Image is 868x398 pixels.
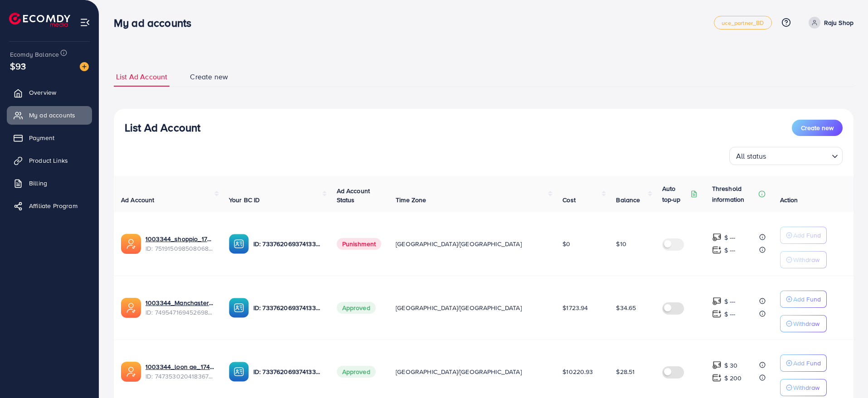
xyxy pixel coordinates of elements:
[29,179,47,188] span: Billing
[712,245,722,255] img: top-up amount
[80,17,90,28] img: menu
[793,318,820,329] p: Withdraw
[724,296,736,307] p: $ ---
[793,230,821,241] p: Add Fund
[121,362,141,382] img: ic-ads-acc.e4c84228.svg
[29,156,68,165] span: Product Links
[29,88,56,97] span: Overview
[10,59,26,73] span: $93
[563,195,576,204] span: Cost
[734,150,768,163] span: All status
[712,360,722,370] img: top-up amount
[801,123,834,132] span: Create new
[616,303,636,312] span: $34.65
[724,373,742,383] p: $ 200
[114,16,199,29] h3: My ad accounts
[780,251,827,268] button: Withdraw
[337,366,376,378] span: Approved
[80,62,89,71] img: image
[712,183,756,205] p: Threshold information
[145,372,214,381] span: ID: 7473530204183674896
[712,309,722,319] img: top-up amount
[396,367,522,376] span: [GEOGRAPHIC_DATA]/[GEOGRAPHIC_DATA]
[337,238,382,250] span: Punishment
[337,186,370,204] span: Ad Account Status
[145,298,214,317] div: <span class='underline'>1003344_Manchaster_1745175503024</span></br>7495471694526988304
[792,120,843,136] button: Create new
[662,183,689,205] p: Auto top-up
[780,315,827,332] button: Withdraw
[724,360,738,371] p: $ 30
[563,367,593,376] span: $10220.93
[190,72,228,82] span: Create new
[9,13,70,27] img: logo
[396,195,426,204] span: Time Zone
[125,121,200,134] h3: List Ad Account
[793,382,820,393] p: Withdraw
[780,379,827,396] button: Withdraw
[616,367,635,376] span: $28.51
[145,234,214,253] div: <span class='underline'>1003344_shoppio_1750688962312</span></br>7519150985080684551
[145,298,214,307] a: 1003344_Manchaster_1745175503024
[145,234,214,243] a: 1003344_shoppio_1750688962312
[712,296,722,306] img: top-up amount
[616,195,640,204] span: Balance
[824,17,853,28] p: Raju Shop
[7,83,92,102] a: Overview
[7,151,92,170] a: Product Links
[7,106,92,124] a: My ad accounts
[396,239,522,248] span: [GEOGRAPHIC_DATA]/[GEOGRAPHIC_DATA]
[793,358,821,369] p: Add Fund
[769,148,828,163] input: Search for option
[116,72,167,82] span: List Ad Account
[121,195,155,204] span: Ad Account
[145,244,214,253] span: ID: 7519150985080684551
[229,298,249,318] img: ic-ba-acc.ded83a64.svg
[729,147,843,165] div: Search for option
[714,16,771,29] a: uce_partner_BD
[780,291,827,308] button: Add Fund
[10,50,59,59] span: Ecomdy Balance
[780,354,827,372] button: Add Fund
[229,362,249,382] img: ic-ba-acc.ded83a64.svg
[722,20,764,26] span: uce_partner_BD
[563,239,570,248] span: $0
[829,357,861,391] iframe: Chat
[7,174,92,192] a: Billing
[121,298,141,318] img: ic-ads-acc.e4c84228.svg
[253,238,322,249] p: ID: 7337620693741338625
[724,232,736,243] p: $ ---
[229,234,249,254] img: ic-ba-acc.ded83a64.svg
[7,129,92,147] a: Payment
[253,366,322,377] p: ID: 7337620693741338625
[724,245,736,256] p: $ ---
[7,197,92,215] a: Affiliate Program
[793,254,820,265] p: Withdraw
[712,233,722,242] img: top-up amount
[337,302,376,314] span: Approved
[29,133,54,142] span: Payment
[29,201,78,210] span: Affiliate Program
[793,294,821,305] p: Add Fund
[724,309,736,320] p: $ ---
[563,303,588,312] span: $1723.94
[145,362,214,381] div: <span class='underline'>1003344_loon ae_1740066863007</span></br>7473530204183674896
[616,239,626,248] span: $10
[780,195,798,204] span: Action
[145,308,214,317] span: ID: 7495471694526988304
[253,302,322,313] p: ID: 7337620693741338625
[712,373,722,383] img: top-up amount
[805,17,853,29] a: Raju Shop
[29,111,75,120] span: My ad accounts
[229,195,260,204] span: Your BC ID
[780,227,827,244] button: Add Fund
[121,234,141,254] img: ic-ads-acc.e4c84228.svg
[396,303,522,312] span: [GEOGRAPHIC_DATA]/[GEOGRAPHIC_DATA]
[145,362,214,371] a: 1003344_loon ae_1740066863007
